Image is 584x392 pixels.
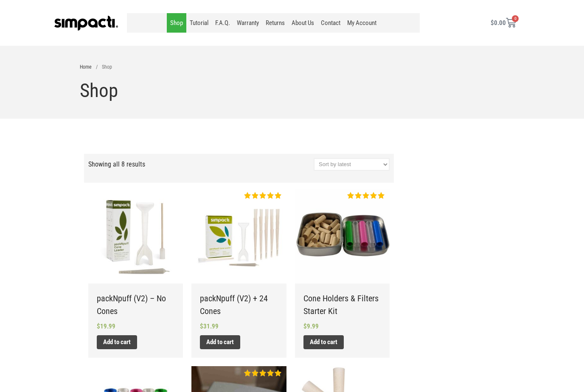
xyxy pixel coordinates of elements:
a: Tutorial [186,13,212,33]
a: Cone Holders & Filters Starter Kit Cone Holders & Filters Starter KitRated 5.00 out of 5 $9.99 [303,189,381,331]
a: Add to cart: “Cone Holders & Filters Starter Kit” [303,335,344,349]
a: F.A.Q. [212,13,233,33]
div: Rated 5.00 out of 5 [244,192,282,199]
h2: packNpuff (V2) + 24 Cones [200,292,278,317]
img: packNpuff (V2) - No Cones [88,189,183,283]
a: packNpuff (V2) + 24 Cones packNpuff (V2) + 24 ConesRated 5.00 out of 5 $31.99 [200,189,278,331]
h3: Shop [80,80,504,101]
span: $ [303,322,307,330]
a: Add to cart: “packNpuff (V2) - No Cones” [97,335,137,349]
bdi: 19.99 [97,322,115,330]
a: Add to cart: “packNpuff (V2) + 24 Cones” [200,335,240,349]
a: Contact [317,13,344,33]
bdi: 0.00 [491,19,506,27]
span: Rated out of 5 [244,370,282,376]
h2: packNpuff (V2) – No Cones [97,292,174,317]
h2: Cone Holders & Filters Starter Kit [303,292,381,317]
a: About Us [288,13,317,33]
span: Shop [102,64,112,70]
div: Rated 5.00 out of 5 [244,370,282,376]
p: Showing all 8 results [88,158,145,171]
bdi: 31.99 [200,322,219,330]
bdi: 9.99 [303,322,319,330]
a: Warranty [233,13,262,33]
span: Rated out of 5 [347,192,385,199]
span: $ [200,322,203,330]
img: packNpuff (V2) + 24 Cones [191,189,286,283]
a: packNpuff (V2) - No Cones packNpuff (V2) – No Cones $19.99 [97,189,174,331]
div: Rated 5.00 out of 5 [347,192,385,199]
img: Cone Holders & Filters Starter Kit [295,189,390,283]
a: Shop [167,13,186,33]
a: Returns [262,13,288,33]
li: / [96,63,98,71]
span: $ [491,19,494,27]
a: $0.00 0 [480,13,526,33]
select: Shop order [314,158,390,171]
a: My Account [344,13,380,33]
span: $ [97,322,100,330]
span: Rated out of 5 [244,192,282,199]
a: Home [80,64,92,70]
span: 0 [512,15,519,22]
